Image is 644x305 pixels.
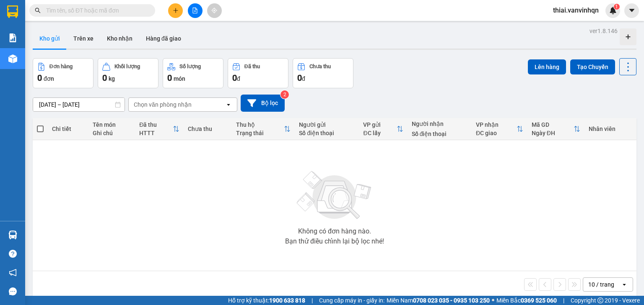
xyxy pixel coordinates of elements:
sup: 2 [280,90,289,99]
span: caret-down [628,7,636,14]
span: 0 [297,73,302,83]
span: notification [9,269,17,277]
th: Toggle SortBy [359,118,407,140]
button: Kho nhận [100,28,139,49]
div: Trạng thái [236,130,284,136]
svg: open [621,281,628,288]
th: Toggle SortBy [527,118,584,140]
span: 0 [167,73,172,83]
span: đ [302,75,305,82]
button: Lên hàng [528,59,566,74]
div: Số lượng [179,64,201,69]
div: Đơn hàng [49,64,73,69]
strong: 1900 633 818 [269,297,305,304]
span: search [35,8,41,13]
span: 0 [102,73,107,83]
div: Đã thu [244,64,260,69]
span: file-add [192,8,198,13]
span: ⚪️ [492,299,494,302]
button: Bộ lọc [241,95,285,112]
button: Khối lượng0kg [98,58,158,88]
input: Tìm tên, số ĐT hoặc mã đơn [46,6,145,15]
div: Không có đơn hàng nào. [298,228,371,235]
span: Cung cấp máy in - giấy in: [319,296,384,305]
th: Toggle SortBy [232,118,295,140]
button: Đơn hàng0đơn [33,58,93,88]
div: 10 / trang [588,280,614,289]
div: Người gửi [299,121,355,128]
span: message [9,287,17,295]
span: plus [173,8,179,13]
button: caret-down [624,3,639,18]
div: Khối lượng [114,64,140,69]
div: Chưa thu [188,126,228,132]
div: Tạo kho hàng mới [620,28,636,45]
div: Tên món [93,121,131,128]
img: icon-new-feature [609,7,617,14]
span: question-circle [9,250,17,258]
div: ĐC lấy [363,130,396,136]
th: Toggle SortBy [472,118,527,140]
div: Ngày ĐH [532,130,574,136]
img: logo-vxr [7,5,18,18]
div: HTTT [139,130,172,136]
div: Nhân viên [589,126,632,132]
div: Mã GD [532,121,574,128]
span: | [312,296,313,305]
div: Thu hộ [236,121,284,128]
span: Miền Nam [387,296,490,305]
img: solution-icon [8,33,17,42]
th: Toggle SortBy [135,118,183,140]
button: Kho gửi [33,28,67,49]
img: warehouse-icon [8,54,17,63]
img: svg+xml;base64,PHN2ZyBjbGFzcz0ibGlzdC1wbHVnX19zdmciIHhtbG5zPSJodHRwOi8vd3d3LnczLm9yZy8yMDAwL3N2Zy... [293,166,377,225]
span: 1 [615,4,618,10]
button: aim [207,3,222,18]
span: | [563,296,564,305]
div: ĐC giao [476,130,517,136]
button: file-add [188,3,203,18]
span: Miền Bắc [496,296,557,305]
strong: 0708 023 035 - 0935 103 250 [413,297,490,304]
span: đ [237,75,240,82]
span: thiai.vanvinhqn [546,5,605,15]
span: copyright [597,297,603,303]
div: Ghi chú [93,130,131,136]
span: aim [211,8,217,13]
sup: 1 [614,4,620,10]
div: Bạn thử điều chỉnh lại bộ lọc nhé! [285,238,384,245]
button: plus [168,3,183,18]
button: Trên xe [67,28,100,49]
div: Đã thu [139,121,172,128]
span: món [174,75,185,82]
button: Đã thu0đ [228,58,288,88]
button: Số lượng0món [163,58,223,88]
img: warehouse-icon [8,231,17,239]
span: kg [109,75,115,82]
div: Số điện thoại [299,130,355,136]
div: Chưa thu [309,64,331,69]
span: 0 [232,73,237,83]
button: Chưa thu0đ [293,58,353,88]
div: Số điện thoại [412,131,467,137]
button: Tạo Chuyến [570,59,615,74]
strong: 0369 525 060 [521,297,557,304]
span: đơn [44,75,54,82]
input: Select a date range. [33,98,125,111]
span: 0 [37,73,42,83]
div: Người nhận [412,120,467,127]
div: VP nhận [476,121,517,128]
div: Chi tiết [52,126,84,132]
div: Chọn văn phòng nhận [134,100,192,109]
span: Hỗ trợ kỹ thuật: [228,296,305,305]
div: VP gửi [363,121,396,128]
svg: open [225,101,232,108]
div: ver 1.8.146 [589,26,618,36]
button: Hàng đã giao [139,28,188,49]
